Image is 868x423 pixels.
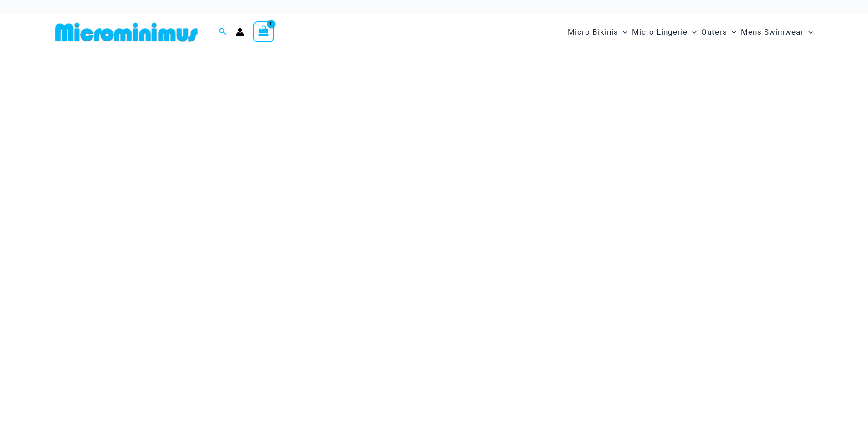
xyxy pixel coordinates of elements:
[565,18,630,46] a: Micro BikinisMenu ToggleMenu Toggle
[804,20,813,44] span: Menu Toggle
[727,20,736,44] span: Menu Toggle
[699,18,739,46] a: OutersMenu ToggleMenu Toggle
[630,18,699,46] a: Micro LingerieMenu ToggleMenu Toggle
[236,28,244,36] a: Account icon link
[741,20,804,44] span: Mens Swimwear
[739,18,815,46] a: Mens SwimwearMenu ToggleMenu Toggle
[618,20,627,44] span: Menu Toggle
[564,17,817,47] nav: Site Navigation
[568,20,618,44] span: Micro Bikinis
[701,20,727,44] span: Outers
[632,20,688,44] span: Micro Lingerie
[219,26,227,38] a: Search icon link
[253,21,274,42] a: View Shopping Cart, empty
[688,20,697,44] span: Menu Toggle
[51,22,201,42] img: MM SHOP LOGO FLAT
